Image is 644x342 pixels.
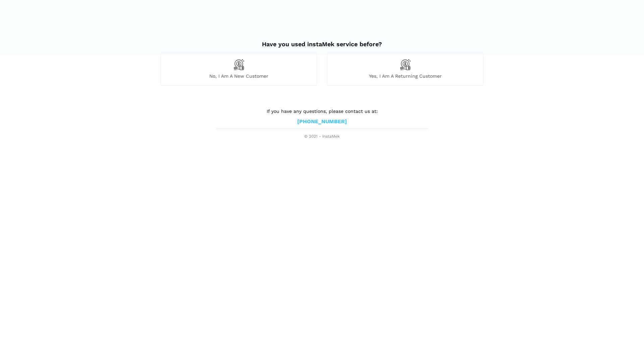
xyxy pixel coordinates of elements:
a: [PHONE_NUMBER] [297,118,347,125]
h2: Have you used instaMek service before? [161,34,483,48]
span: © 2021 - instaMek [216,134,428,139]
p: If you have any questions, please contact us at: [216,108,428,115]
span: Yes, I am a returning customer [327,73,483,79]
span: No, I am a new customer [161,73,317,79]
